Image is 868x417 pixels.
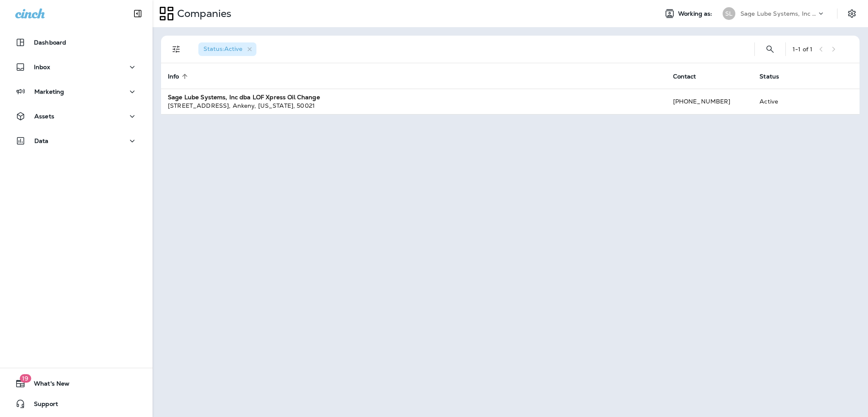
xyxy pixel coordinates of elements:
td: [PHONE_NUMBER] [666,89,753,114]
button: Data [8,132,144,149]
div: 1 - 1 of 1 [793,46,812,53]
button: Settings [844,6,860,21]
span: Contact [673,73,707,80]
span: 19 [19,374,31,383]
span: Info [168,73,179,80]
p: Dashboard [34,39,66,46]
button: Search Companies [762,41,779,58]
p: Companies [174,7,231,20]
p: Assets [34,113,54,120]
strong: Sage Lube Systems, Inc dba LOF Xpress Oil Change [168,93,320,101]
button: Inbox [8,59,144,76]
button: Collapse Sidebar [126,5,150,22]
button: Support [8,395,144,412]
button: Marketing [8,83,144,100]
button: Assets [8,108,144,125]
p: Marketing [34,88,64,95]
div: Status:Active [198,42,256,56]
span: Support [25,400,58,411]
span: Working as: [678,10,714,17]
p: Data [34,137,49,144]
span: Contact [673,73,696,80]
span: Status : Active [203,45,242,53]
div: [STREET_ADDRESS] , Ankeny , [US_STATE] , 50021 [168,101,659,110]
span: What's New [25,380,70,390]
button: Filters [168,41,185,58]
span: Status [759,73,790,80]
span: Status [759,73,779,80]
span: Info [168,73,190,80]
div: SL [723,7,735,20]
button: 19What's New [8,375,144,392]
td: Active [753,89,809,114]
p: Sage Lube Systems, Inc dba LOF Xpress Oil Change [740,10,817,17]
p: Inbox [34,64,50,70]
button: Dashboard [8,34,144,51]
